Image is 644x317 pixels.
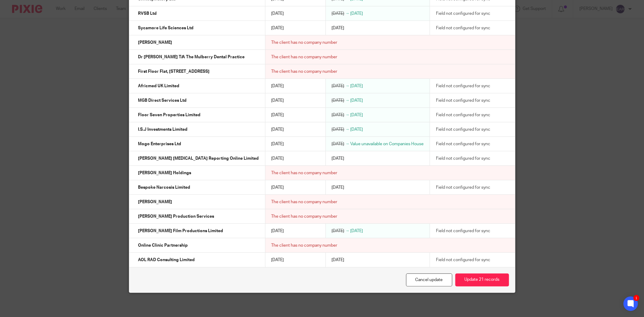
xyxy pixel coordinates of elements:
[436,126,516,133] div: Field not configured for sync
[436,11,516,17] div: Field not configured for sync
[129,209,265,224] td: [PERSON_NAME] Production Services
[350,113,363,117] span: [DATE]
[271,258,284,262] span: [DATE]
[455,274,509,287] button: Update 21 records
[271,98,284,103] span: [DATE]
[345,142,350,146] span: →
[332,185,344,190] span: [DATE]
[345,229,350,233] span: →
[271,11,284,16] span: [DATE]
[271,26,284,30] span: [DATE]
[332,11,344,16] span: [DATE]
[129,79,265,93] td: Africmed UK Limited
[129,35,265,50] td: [PERSON_NAME]
[129,50,265,64] td: Dr [PERSON_NAME] T/A The Mulberry Dental Practice
[436,112,516,118] div: Field not configured for sync
[436,228,516,234] div: Field not configured for sync
[345,11,350,16] span: →
[436,257,516,263] div: Field not configured for sync
[436,184,516,191] div: Field not configured for sync
[129,137,265,151] td: Mogo Enterprises Ltd
[345,113,350,117] span: →
[332,127,344,132] span: [DATE]
[345,127,350,132] span: →
[332,229,344,233] span: [DATE]
[436,98,516,104] div: Field not configured for sync
[129,122,265,137] td: I.S.J Investments Limited
[129,180,265,195] td: Bespoke Narcosis Limited
[345,84,350,88] span: →
[436,155,516,162] div: Field not configured for sync
[332,113,344,117] span: [DATE]
[271,185,284,190] span: [DATE]
[350,127,363,132] span: [DATE]
[271,127,284,132] span: [DATE]
[129,6,265,21] td: RVSB Ltd
[436,25,516,31] div: Field not configured for sync
[332,26,344,30] span: [DATE]
[350,11,363,16] span: [DATE]
[129,238,265,253] td: Online Clinic Partnership
[332,156,344,161] span: [DATE]
[332,84,344,88] span: [DATE]
[633,295,639,301] div: 1
[350,142,424,146] span: Value unavailable on Companies House
[350,229,363,233] span: [DATE]
[271,229,284,233] span: [DATE]
[129,151,265,166] td: [PERSON_NAME] [MEDICAL_DATA] Reporting Online Limited
[271,84,284,88] span: [DATE]
[271,156,284,161] span: [DATE]
[129,195,265,209] td: [PERSON_NAME]
[332,98,344,103] span: [DATE]
[129,253,265,267] td: AOL RAD Consulting Limited
[350,84,363,88] span: [DATE]
[436,141,516,147] div: Field not configured for sync
[350,98,363,103] span: [DATE]
[129,224,265,238] td: [PERSON_NAME] Film Productions Limited
[129,64,265,79] td: First Floor Flat, [STREET_ADDRESS]
[345,98,350,103] span: →
[406,274,452,287] a: Cancel update
[271,113,284,117] span: [DATE]
[129,93,265,108] td: MGB Direct Services Ltd
[271,142,284,146] span: [DATE]
[332,142,344,146] span: [DATE]
[129,108,265,122] td: Floor Seven Properties Limited
[129,21,265,35] td: Sycamore Life Sciences Ltd
[332,258,344,262] span: [DATE]
[436,83,516,89] div: Field not configured for sync
[129,166,265,180] td: [PERSON_NAME] Holdings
